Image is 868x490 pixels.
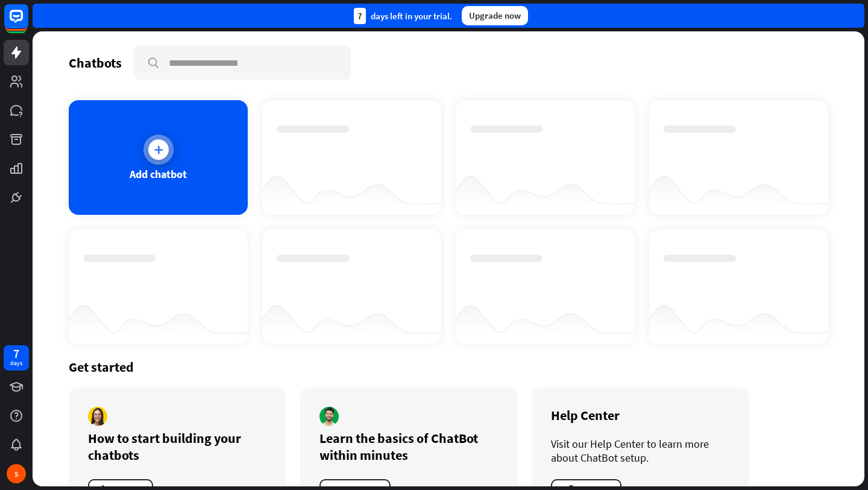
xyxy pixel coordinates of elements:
div: 7 [354,8,366,24]
div: Visit our Help Center to learn more about ChatBot setup. [551,437,729,465]
div: Help Center [551,407,729,424]
div: How to start building your chatbots [88,430,266,463]
img: author [319,407,339,426]
div: days left in your trial. [354,8,452,24]
div: 7 [13,348,19,359]
div: days [10,359,22,367]
a: 7 days [4,345,29,371]
img: author [88,407,107,426]
button: Open LiveChat chat widget [10,5,46,41]
div: Upgrade now [462,6,528,25]
div: Chatbots [69,54,122,71]
div: Add chatbot [130,167,187,181]
div: S [7,464,26,483]
div: Learn the basics of ChatBot within minutes [319,430,498,463]
div: Get started [69,358,828,375]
